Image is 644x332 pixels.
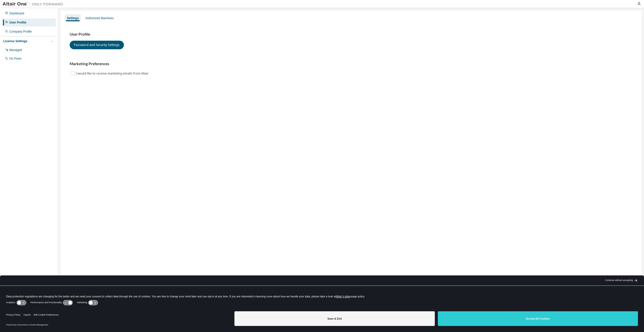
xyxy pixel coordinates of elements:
label: I would like to receive marketing emails from Altair [76,70,150,77]
div: Settings [67,16,79,20]
div: Authorized Machines [85,16,114,20]
div: Company Profile [9,30,32,34]
img: Altair One [3,2,66,7]
div: Dashboard [9,11,24,15]
div: On Prem [9,57,21,61]
div: User Profile [9,20,26,25]
h3: User Profile [70,32,632,37]
h3: Marketing Preferences [70,61,632,66]
button: Password and Security Settings [70,41,124,49]
div: License Settings [3,39,27,43]
div: Managed [9,48,22,52]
